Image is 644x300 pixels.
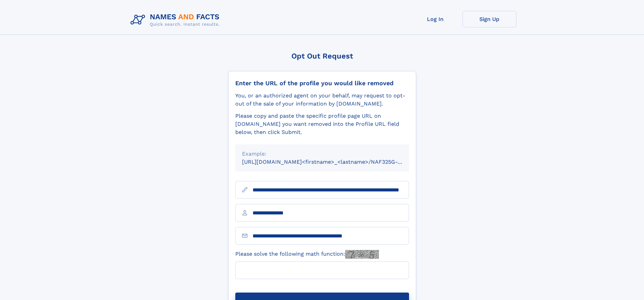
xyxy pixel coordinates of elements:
[228,52,416,60] div: Opt Out Request
[235,79,409,87] div: Enter the URL of the profile you would like removed
[242,159,422,165] small: [URL][DOMAIN_NAME]<firstname>_<lastname>/NAF325G-xxxxxxxx
[235,92,409,108] div: You, or an authorized agent on your behalf, may request to opt-out of the sale of your informatio...
[235,250,379,259] label: Please solve the following math function:
[408,11,462,27] a: Log In
[462,11,517,27] a: Sign Up
[242,150,402,158] div: Example:
[235,112,409,136] div: Please copy and paste the specific profile page URL on [DOMAIN_NAME] you want removed into the Pr...
[128,11,225,29] img: Logo Names and Facts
